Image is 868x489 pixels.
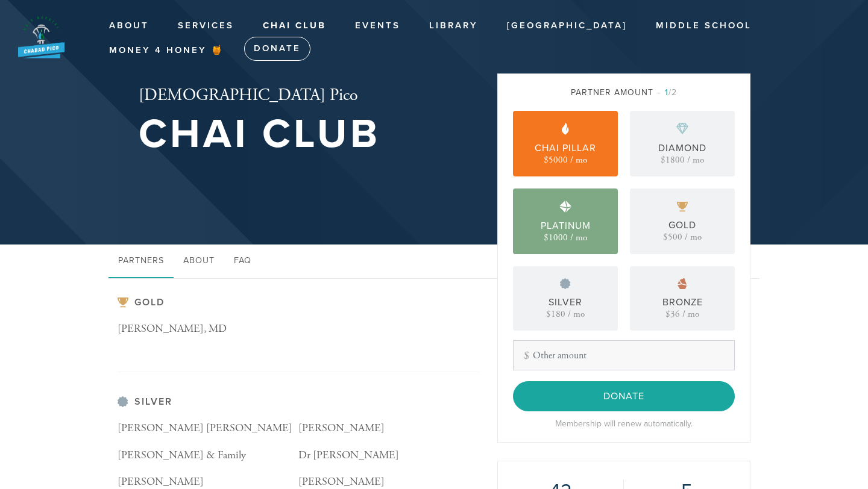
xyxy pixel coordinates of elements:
[118,396,479,408] h3: Silver
[544,233,587,242] div: $1000 / mo
[513,417,735,430] div: Membership will renew automatically.
[224,244,261,278] a: FAQ
[658,141,706,155] div: Diamond
[118,420,298,437] p: [PERSON_NAME] [PERSON_NAME]
[298,421,385,435] span: [PERSON_NAME]
[513,381,735,411] input: Donate
[100,14,158,37] a: About
[420,14,487,37] a: Library
[18,15,64,58] img: New%20BB%20Logo_0.png
[139,115,380,154] h1: Chai Club
[139,86,380,106] h2: [DEMOGRAPHIC_DATA] Pico
[544,155,587,164] div: $5000 / mo
[513,340,735,370] input: Other amount
[677,202,688,212] img: pp-gold.svg
[298,475,385,488] span: [PERSON_NAME]
[559,201,571,213] img: pp-platinum.svg
[662,295,703,310] div: Bronze
[658,87,677,98] span: /2
[549,295,582,310] div: Silver
[100,39,233,62] a: Money 4 Honey 🍯
[541,219,591,233] div: Platinum
[668,218,696,232] div: Gold
[118,297,479,308] h3: Gold
[118,447,298,464] p: [PERSON_NAME] & Family
[118,396,128,407] img: pp-silver.svg
[346,14,409,37] a: Events
[665,87,668,98] span: 1
[498,14,636,37] a: [GEOGRAPHIC_DATA]
[118,297,128,308] img: pp-gold.svg
[676,123,688,135] img: pp-diamond.svg
[535,141,596,155] div: Chai Pillar
[108,244,174,278] a: Partners
[560,278,571,289] img: pp-silver.svg
[562,123,569,135] img: pp-partner.svg
[118,320,298,338] p: [PERSON_NAME], MD
[169,14,243,37] a: Services
[174,244,224,278] a: About
[298,447,479,464] p: Dr [PERSON_NAME]
[513,86,735,99] div: Partner Amount
[678,278,687,289] img: pp-bronze.svg
[663,232,702,241] div: $500 / mo
[665,310,699,319] div: $36 / mo
[244,37,310,61] a: Donate
[661,155,704,164] div: $1800 / mo
[546,310,585,319] div: $180 / mo
[254,14,335,37] a: Chai Club
[647,14,761,37] a: Middle School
